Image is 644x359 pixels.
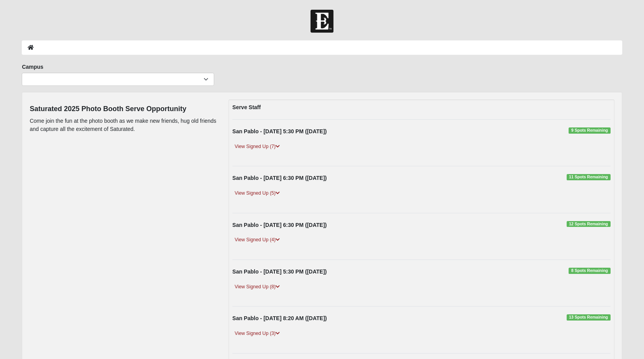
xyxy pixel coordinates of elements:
span: 11 Spots Remaining [567,174,611,180]
strong: San Pablo - [DATE] 5:30 PM ([DATE]) [232,128,327,134]
a: View Signed Up (4) [232,236,282,244]
span: 9 Spots Remaining [569,127,610,134]
strong: San Pablo - [DATE] 6:30 PM ([DATE]) [232,222,327,228]
span: 12 Spots Remaining [567,221,611,227]
strong: San Pablo - [DATE] 5:30 PM ([DATE]) [232,268,327,275]
span: 13 Spots Remaining [567,314,611,321]
strong: Serve Staff [232,104,261,110]
img: Church of Eleven22 Logo [311,10,333,33]
label: Campus [22,63,43,71]
span: 8 Spots Remaining [569,268,610,274]
strong: San Pablo - [DATE] 8:20 AM ([DATE]) [232,315,327,321]
h4: Saturated 2025 Photo Booth Serve Opportunity [30,105,216,113]
a: View Signed Up (7) [232,143,282,151]
a: View Signed Up (5) [232,189,282,197]
strong: San Pablo - [DATE] 6:30 PM ([DATE]) [232,175,327,181]
p: Come join the fun at the photo booth as we make new friends, hug old friends and capture all the ... [30,117,216,133]
a: View Signed Up (8) [232,283,282,291]
a: View Signed Up (3) [232,329,282,338]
